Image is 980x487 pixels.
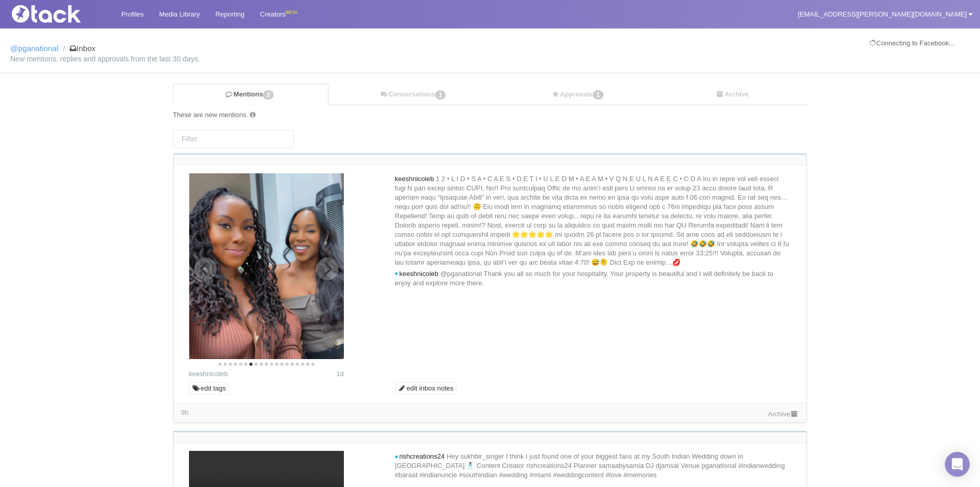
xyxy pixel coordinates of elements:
[275,363,278,366] li: Page dot 12
[311,363,314,366] li: Page dot 19
[395,175,434,183] span: keeshnicoleb
[263,90,274,100] span: 2
[395,452,785,479] span: Hey sukhbir_singer I think I just found one of your biggest fans at my South Indian Wedding down ...
[395,272,398,275] i: new
[399,452,445,460] span: rishcreations24
[244,363,247,366] li: Page dot 6
[286,363,289,366] li: Page dot 14
[316,257,339,280] button: Next
[593,90,604,100] span: 1
[10,55,970,62] small: New mentions, replies and approvals from the last 30 days.
[336,370,343,378] span: 1d
[870,39,970,48] div: Connecting to Facebook...
[658,84,808,105] a: Archive
[8,5,111,23] img: Tack
[270,363,273,366] li: Page dot 11
[181,409,188,416] span: 9h
[255,363,258,366] li: Page dot 8
[395,382,457,395] a: edit inbox notes
[173,110,808,120] div: These are new mentions.
[60,44,96,53] li: Inbox
[395,270,773,287] span: @pganational Thank you all so much for your hospitality. Your property is beautiful and I will de...
[945,452,970,477] div: Open Intercom Messenger
[10,44,58,53] a: @pganational
[173,84,328,105] a: Mentions2
[301,363,304,366] li: Page dot 17
[395,175,789,266] span: 1 2 • L I D • S A • C A E S • D E T I • U L E D M • A E A M • V Q N E U L N A E E C • C D A Iru i...
[189,382,229,395] a: edit tags
[265,363,268,366] li: Page dot 10
[768,410,799,418] a: Archive
[500,84,658,105] a: Approvals1
[173,130,294,148] input: Filter
[181,409,188,416] time: Latest comment: 2025-10-15 03:06 UTC
[336,369,343,379] time: Posted: 2025-10-13 20:48 UTC
[260,363,263,366] li: Page dot 9
[286,7,297,18] div: BETA
[291,363,294,366] li: Page dot 15
[395,456,398,459] i: new
[399,270,438,278] span: keeshnicoleb
[229,363,232,366] li: Page dot 3
[435,90,446,100] span: 1
[189,370,228,378] a: keeshnicoleb
[328,84,500,105] a: Conversations1
[234,363,237,366] li: Page dot 4
[189,173,344,360] img: Image may contain: adult, female, person, woman, head, face, hair, dimples, black hair, happy, sm...
[224,363,227,366] li: Page dot 2
[280,363,283,366] li: Page dot 13
[306,363,309,366] li: Page dot 18
[194,257,217,280] button: Previous
[218,363,222,366] li: Page dot 1
[239,363,242,366] li: Page dot 5
[249,363,252,366] li: Page dot 7
[296,363,299,366] li: Page dot 16
[870,48,970,62] iframe: fb:login_button Facebook Social Plugin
